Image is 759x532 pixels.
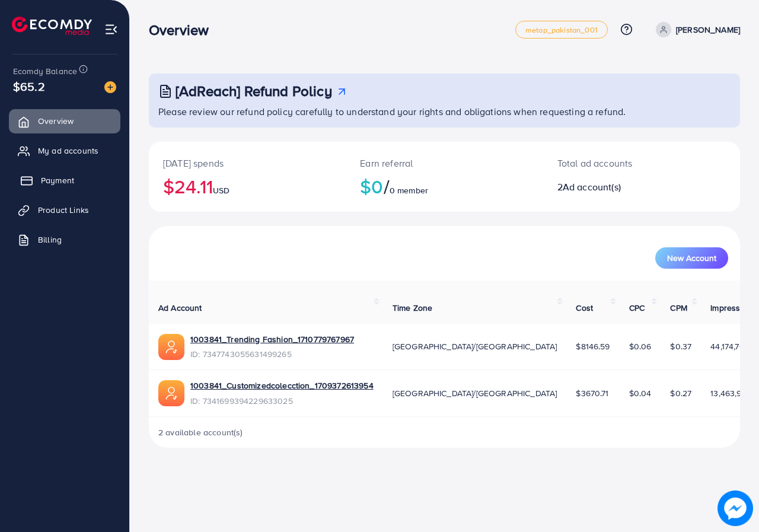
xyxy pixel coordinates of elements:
[9,168,120,192] a: Payment
[667,254,716,262] span: New Account
[629,302,645,314] span: CPC
[190,348,354,360] span: ID: 7347743055631499265
[360,175,528,197] h2: $0
[9,109,120,133] a: Overview
[149,21,218,39] h3: Overview
[360,156,528,170] p: Earn referral
[670,340,691,352] span: $0.37
[576,340,610,352] span: $8146.59
[576,387,608,399] span: $3670.71
[176,82,332,100] h3: [AdReach] Refund Policy
[38,115,74,127] span: Overview
[384,173,390,200] span: /
[525,26,598,34] span: metap_pakistan_001
[576,302,593,314] span: Cost
[158,380,184,406] img: ic-ads-acc.e4c84228.svg
[670,302,687,314] span: CPM
[190,395,374,407] span: ID: 7341699394229633025
[651,22,740,37] a: [PERSON_NAME]
[655,247,728,269] button: New Account
[163,156,331,170] p: [DATE] spends
[13,65,77,77] span: Ecomdy Balance
[563,180,621,193] span: Ad account(s)
[213,184,229,196] span: USD
[720,493,750,523] img: image
[393,387,557,399] span: [GEOGRAPHIC_DATA]/[GEOGRAPHIC_DATA]
[9,228,120,251] a: Billing
[38,204,89,216] span: Product Links
[629,340,652,352] span: $0.06
[38,234,62,246] span: Billing
[190,333,354,345] a: 1003841_Trending Fashion_1710779767967
[163,175,331,197] h2: $24.11
[190,380,374,391] a: 1003841_Customizedcolecction_1709372613954
[41,174,74,186] span: Payment
[557,181,677,193] h2: 2
[158,302,202,314] span: Ad Account
[158,104,733,119] p: Please review our refund policy carefully to understand your rights and obligations when requesti...
[670,387,691,399] span: $0.27
[9,198,120,222] a: Product Links
[710,302,752,314] span: Impression
[390,184,428,196] span: 0 member
[629,387,652,399] span: $0.04
[158,334,184,360] img: ic-ads-acc.e4c84228.svg
[9,139,120,163] a: My ad accounts
[38,145,98,157] span: My ad accounts
[393,302,432,314] span: Time Zone
[710,387,751,399] span: 13,463,927
[104,81,116,93] img: image
[710,340,750,352] span: 44,174,760
[515,21,608,39] a: metap_pakistan_001
[557,156,677,170] p: Total ad accounts
[12,17,92,35] img: logo
[13,78,45,95] span: $65.2
[676,23,740,37] p: [PERSON_NAME]
[393,340,557,352] span: [GEOGRAPHIC_DATA]/[GEOGRAPHIC_DATA]
[158,426,243,438] span: 2 available account(s)
[104,23,118,36] img: menu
